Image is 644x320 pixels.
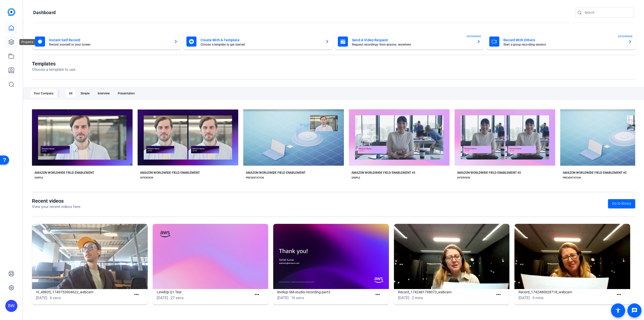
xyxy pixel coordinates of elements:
[34,171,94,175] div: AMAZON WORLDWIDE FIELD ENABLEMENT
[503,43,624,46] mat-card-subtitle: Start a group recording session
[503,37,624,43] mat-card-title: Record With Others
[457,176,470,180] div: INTERVIEW
[246,176,264,180] div: PRESENTATION
[32,33,181,50] button: Instant Self RecordRecord yourself or your screen
[585,10,630,16] input: Search
[246,171,305,175] div: AMAZON WORLDWIDE FIELD ENABLEMENT
[518,289,614,295] h1: Record_1742480828718_webcam
[608,199,635,208] a: Go to library
[200,43,321,46] mat-card-subtitle: Choose a template to get started
[351,171,415,175] div: AMAZON WORLDWIDE FIELD ENABLEMENT #2
[49,43,170,46] mat-card-subtitle: Record yourself or your screen
[133,292,140,298] mat-icon: more_horiz
[140,171,200,175] div: AMAZON WORLDWIDE FIELD ENABLEMENT
[8,8,15,16] img: blue-gradient.svg
[153,224,268,289] img: LevelUp Q1 Test
[32,204,80,210] p: View your recent videos here
[277,289,373,295] h1: levelup-SM-studio-recording-part3
[335,33,484,50] button: Send A Video RequestRequest recordings from anyone, anywhereENTERPRISE
[34,176,43,180] div: SIMPLE
[615,307,621,313] mat-icon: accessibility
[412,296,423,300] span: 2 mins
[50,296,61,300] span: 6 secs
[612,201,631,206] span: Go to library
[36,296,47,300] span: [DATE]
[352,43,473,46] mat-card-subtitle: Request recordings from anyone, anywhere
[616,292,622,298] mat-icon: more_horiz
[398,289,493,295] h1: Record_1742481798073_webcam
[352,37,473,43] mat-card-title: Send A Video Request
[291,296,304,300] span: 16 secs
[563,171,627,175] div: AMAZON WORLDWIDE FIELD ENABLEMENT #2
[514,224,630,289] img: Record_1742480828718_webcam
[200,37,321,43] mat-card-title: Create With A Template
[77,89,93,97] div: Simple
[563,176,581,180] div: PRESENTATION
[273,224,389,289] img: levelup-SM-studio-recording-part3
[32,198,80,204] h1: Recent videos
[32,224,148,289] img: IV_48835_1749753904622_webcam
[495,292,502,298] mat-icon: more_horiz
[457,171,521,175] div: AMAZON WORLDWIDE FIELD ENABLEMENT #2
[375,292,381,298] mat-icon: more_horiz
[394,224,510,289] img: Record_1742481798073_webcam
[183,33,332,50] button: Create With A TemplateChoose a template to get started
[66,89,75,97] div: All
[19,39,35,45] div: Projects
[115,89,138,97] div: Presentation
[49,37,170,43] mat-card-title: Instant Self Record
[95,89,113,97] div: Interview
[5,300,17,312] div: BW
[36,289,131,295] h1: IV_48835_1749753904622_webcam
[140,176,153,180] div: INTERVIEW
[518,296,530,300] span: [DATE]
[631,307,637,313] mat-icon: message
[467,34,481,38] span: ENTERPRISE
[618,34,633,38] span: ENTERPRISE
[32,61,75,67] h1: Templates
[31,89,57,97] div: Your Company
[277,296,289,300] span: [DATE]
[171,296,184,300] span: 27 secs
[32,67,75,73] p: Choose a template to use
[351,176,360,180] div: SIMPLE
[157,296,168,300] span: [DATE]
[254,292,260,298] mat-icon: more_horiz
[532,296,544,300] span: 4 mins
[33,10,56,16] h1: Dashboard
[486,33,635,50] button: Record With OthersStart a group recording sessionENTERPRISE
[157,289,252,295] h1: LevelUp Q1 Test
[398,296,409,300] span: [DATE]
